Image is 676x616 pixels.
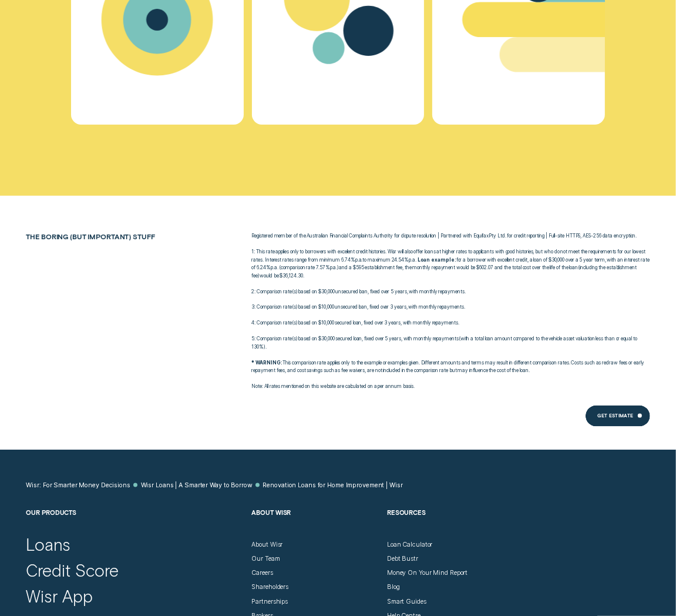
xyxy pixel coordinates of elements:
[252,584,289,591] a: Shareholders
[387,541,432,549] a: Loan Calculator
[271,265,278,270] span: p.a.
[292,289,294,294] span: (
[252,541,283,549] a: About Wisr
[578,265,580,270] span: (
[296,289,298,294] span: )
[497,233,505,239] span: L T D
[586,406,650,427] a: Get Estimate
[252,335,650,351] p: 5: Comparison rate s based on $30,000 secured loan, fixed over 5 years, with monthly repayments w...
[459,336,460,342] span: (
[355,257,363,263] span: Per Annum
[26,535,70,555] a: Loans
[296,320,298,326] span: )
[258,273,260,279] span: )
[26,561,118,581] a: Credit Score
[409,257,416,263] span: Per Annum
[292,304,294,310] span: (
[292,320,294,326] span: (
[264,344,265,350] span: )
[252,360,282,366] strong: * WARNING:
[387,584,400,591] a: Blog
[271,265,278,270] span: Per Annum
[418,257,456,263] strong: Loan example:
[409,257,416,263] span: p.a.
[252,303,650,311] p: 3: Comparison rate s based on $10,000 unsecured loan, fixed over 3 years, with monthly repayments.
[252,570,273,577] a: Careers
[252,509,379,541] h2: About Wisr
[387,570,468,577] a: Money On Your Mind Report
[296,336,298,342] span: )
[489,233,496,239] span: P T Y
[497,233,505,239] span: Ltd
[489,233,496,239] span: Pty
[292,336,294,342] span: (
[387,555,418,563] a: Debt Bustr
[252,555,280,563] a: Our Team
[263,481,402,489] a: Renovation Loans for Home Improvement | Wisr
[26,587,92,607] a: Wisr App
[252,598,288,606] a: Partnerships
[22,232,203,240] h2: The boring (but important) stuff
[337,265,339,270] span: )
[141,481,253,489] a: Wisr Loans | A Smarter Way to Borrow
[280,265,281,270] span: (
[252,383,650,390] p: Note: All rates mentioned on this website are calculated on a per annum basis.
[26,481,130,489] a: Wisr: For Smarter Money Decisions
[387,509,514,541] h2: Resources
[387,598,426,606] a: Smart Guides
[355,257,363,263] span: p.a.
[330,265,338,270] span: p.a.
[252,319,650,327] p: 4: Comparison rate s based on $10,000 secured loan, fixed over 3 years, with monthly repayments.
[330,265,338,270] span: Per Annum
[252,232,650,240] p: Registered member of the Australian Financial Complaints Authority for dispute resolution | Partn...
[26,509,244,541] h2: Our Products
[296,304,298,310] span: )
[252,288,650,296] p: 2: Comparison rate s based on $30,000 unsecured loan, fixed over 5 years, with monthly repayments.
[252,248,650,280] p: 1: This rate applies only to borrowers with excellent credit histories. Wisr will also offer loan...
[252,359,650,375] p: This comparison rate applies only to the example or examples given. Different amounts and terms m...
